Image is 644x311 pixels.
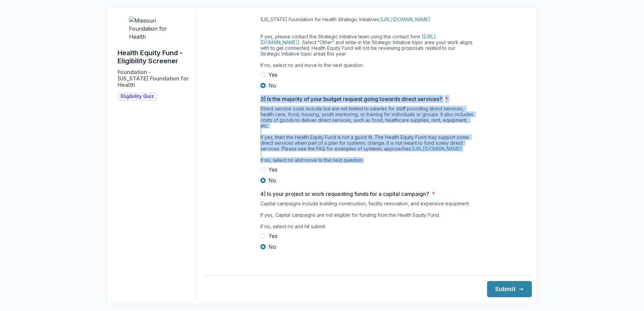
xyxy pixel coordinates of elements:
[260,190,429,198] p: 4) Is your project or work requesting funds for a capital campaign?
[260,95,442,103] p: 3) Is the majority of your budget request going towards direct services?
[268,81,276,90] span: No
[121,94,154,99] span: Eligibility Quiz
[268,243,276,251] span: No
[380,16,430,22] a: [URL][DOMAIN_NAME]
[268,176,276,184] span: No
[268,71,278,79] span: Yes
[268,232,278,240] span: Yes
[487,281,532,297] button: Submit
[412,146,462,151] a: [URL][DOMAIN_NAME]
[129,16,180,41] img: Missouri Foundation for Health
[260,34,436,45] a: [URL][DOMAIN_NAME]
[118,49,191,65] h1: Health Equity Fund - Eligibility Screener
[118,69,191,89] h2: Foundation - [US_STATE] Foundation for Health
[268,166,278,174] span: Yes
[260,106,476,166] div: Direct service costs include but are not limited to salaries for staff providing direct services,...
[260,201,476,232] div: Capital campaigns include building construction, facility renovation, and expensive equipment. If...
